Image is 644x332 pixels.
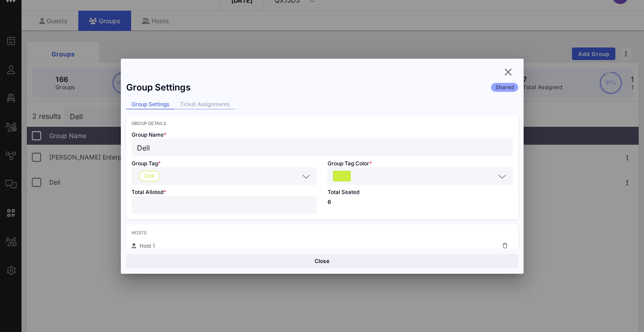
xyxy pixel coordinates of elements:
span: Host 1 [140,242,155,249]
div: Group Settings [126,82,191,93]
div: Shared [491,83,518,92]
div: Ticket Assignments [175,100,235,109]
span: Group Tag [132,160,161,167]
span: Group Tag Color [328,160,372,167]
span: Total Seated [328,189,359,195]
div: Hosts [132,230,513,235]
span: Dell [145,171,154,181]
p: 6 [328,199,513,205]
div: Dell [132,167,317,185]
button: Close [126,254,518,268]
span: Total Alloted [132,189,166,195]
span: Group Name [132,131,166,138]
div: Group Details [132,121,513,126]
